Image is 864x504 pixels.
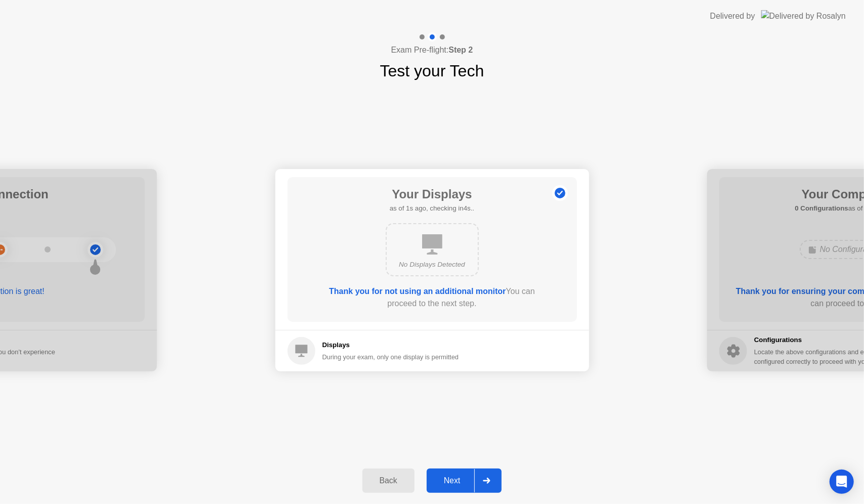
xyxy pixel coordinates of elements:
[390,203,474,214] h5: as of 1s ago, checking in4s..
[448,46,473,54] b: Step 2
[761,10,846,22] img: Delivered by Rosalyn
[322,352,459,362] div: During your exam, only one display is permitted
[365,476,412,485] div: Back
[830,470,854,494] div: Open Intercom Messenger
[316,285,548,310] div: You can proceed to the next step.
[710,10,755,22] div: Delivered by
[430,476,475,485] div: Next
[380,59,484,83] h1: Test your Tech
[390,185,474,203] h1: Your Displays
[395,260,470,270] div: No Displays Detected
[391,44,473,56] h4: Exam Pre-flight:
[322,340,459,350] h5: Displays
[362,469,415,493] button: Back
[427,469,502,493] button: Next
[329,287,506,296] b: Thank you for not using an additional monitor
